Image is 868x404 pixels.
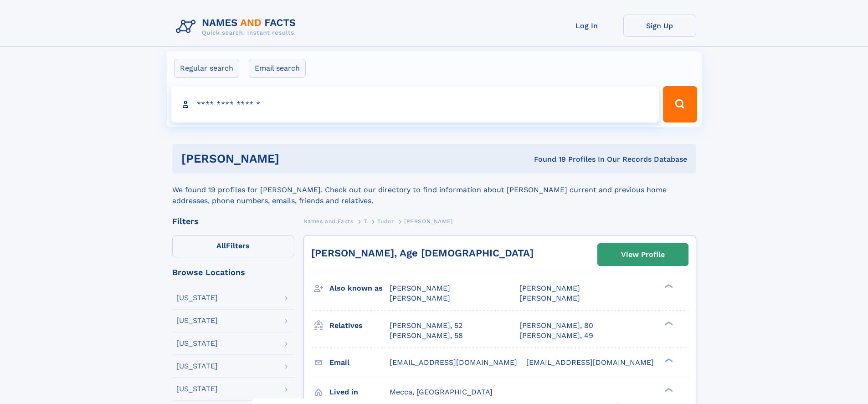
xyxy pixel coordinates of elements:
[390,284,450,292] span: [PERSON_NAME]
[181,153,407,164] h1: [PERSON_NAME]
[176,294,218,302] div: [US_STATE]
[172,235,294,257] label: Filters
[390,358,517,367] span: [EMAIL_ADDRESS][DOMAIN_NAME]
[329,355,390,370] h3: Email
[364,215,367,227] a: T
[519,284,580,292] span: [PERSON_NAME]
[172,268,294,276] div: Browse Locations
[172,217,294,225] div: Filters
[663,387,673,393] div: ❯
[621,244,665,265] div: View Profile
[176,385,218,393] div: [US_STATE]
[377,218,394,225] span: Tudor
[172,174,696,206] div: We found 19 profiles for [PERSON_NAME]. Check out our directory to find information about [PERSON...
[406,154,687,164] div: Found 19 Profiles In Our Records Database
[663,357,673,363] div: ❯
[329,384,390,400] h3: Lived in
[390,388,493,396] span: Mecca, [GEOGRAPHIC_DATA]
[176,363,218,370] div: [US_STATE]
[390,331,463,341] a: [PERSON_NAME], 58
[311,247,534,259] a: [PERSON_NAME], Age [DEMOGRAPHIC_DATA]
[663,320,673,326] div: ❯
[519,321,593,331] a: [PERSON_NAME], 80
[364,218,367,225] span: T
[390,294,450,302] span: [PERSON_NAME]
[663,283,673,289] div: ❯
[404,218,453,225] span: [PERSON_NAME]
[216,241,226,250] span: All
[663,86,697,123] button: Search Button
[329,318,390,333] h3: Relatives
[598,244,688,266] a: View Profile
[519,294,580,302] span: [PERSON_NAME]
[623,15,696,37] a: Sign Up
[249,59,306,78] label: Email search
[171,86,659,123] input: search input
[390,321,462,331] a: [PERSON_NAME], 52
[329,281,390,296] h3: Also known as
[176,317,218,324] div: [US_STATE]
[550,15,623,37] a: Log In
[303,215,354,227] a: Names and Facts
[526,358,654,367] span: [EMAIL_ADDRESS][DOMAIN_NAME]
[377,215,394,227] a: Tudor
[174,59,239,78] label: Regular search
[519,331,593,341] a: [PERSON_NAME], 49
[176,340,218,347] div: [US_STATE]
[172,15,303,39] img: Logo Names and Facts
